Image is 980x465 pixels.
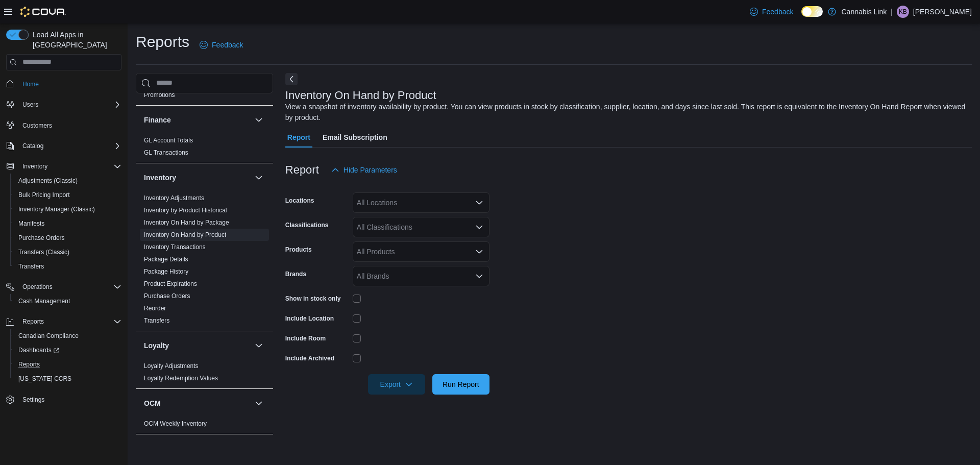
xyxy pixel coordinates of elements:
[18,119,121,132] span: Customers
[144,398,161,408] h3: OCM
[144,194,204,202] a: Inventory Adjustments
[144,398,251,408] button: OCM
[22,396,44,404] span: Settings
[285,334,326,342] label: Include Room
[475,199,483,207] button: Open list of options
[136,360,273,388] div: Loyalty
[18,297,70,305] span: Cash Management
[253,339,265,352] button: Loyalty
[18,205,95,213] span: Inventory Manager (Classic)
[14,344,121,356] span: Dashboards
[18,234,65,242] span: Purchase Orders
[10,294,126,308] button: Cash Management
[10,357,126,372] button: Reports
[475,272,483,280] button: Open list of options
[18,177,78,185] span: Adjustments (Classic)
[285,270,306,278] label: Brands
[285,73,298,85] button: Next
[327,160,401,180] button: Hide Parameters
[18,281,121,293] span: Operations
[18,191,70,199] span: Bulk Pricing Import
[2,314,126,329] button: Reports
[18,346,59,354] span: Dashboards
[20,7,66,17] img: Cova
[14,232,69,244] a: Purchase Orders
[144,268,188,275] a: Package History
[144,231,226,238] a: Inventory On Hand by Product
[18,332,79,340] span: Canadian Compliance
[18,78,121,90] span: Home
[18,140,121,152] span: Catalog
[14,260,121,273] span: Transfers
[212,40,243,50] span: Feedback
[14,203,99,215] a: Inventory Manager (Classic)
[253,397,265,409] button: OCM
[18,315,121,328] span: Reports
[913,6,972,18] p: [PERSON_NAME]
[2,392,126,407] button: Settings
[144,256,188,263] a: Package Details
[14,189,74,201] a: Bulk Pricing Import
[14,203,121,215] span: Inventory Manager (Classic)
[144,374,218,382] span: Loyalty Redemption Values
[22,142,43,150] span: Catalog
[2,280,126,294] button: Operations
[144,173,176,183] h3: Inventory
[14,358,44,371] a: Reports
[144,340,169,351] h3: Loyalty
[22,162,47,170] span: Inventory
[144,420,207,427] a: OCM Weekly Inventory
[368,374,425,395] button: Export
[144,340,251,351] button: Loyalty
[14,373,76,385] a: [US_STATE] CCRS
[195,35,247,55] a: Feedback
[18,140,47,152] button: Catalog
[22,283,53,291] span: Operations
[10,372,126,386] button: [US_STATE] CCRS
[14,373,121,385] span: Washington CCRS
[18,360,40,369] span: Reports
[18,248,69,256] span: Transfers (Classic)
[285,295,341,303] label: Show in stock only
[144,255,188,263] span: Package Details
[2,77,126,91] button: Home
[144,115,251,125] button: Finance
[285,221,329,229] label: Classifications
[10,216,126,231] button: Manifests
[14,246,121,258] span: Transfers (Classic)
[144,91,175,99] a: Promotions
[144,292,190,300] a: Purchase Orders
[144,149,188,156] a: GL Transactions
[14,189,121,201] span: Bulk Pricing Import
[22,101,38,109] span: Users
[136,192,273,331] div: Inventory
[374,374,419,395] span: Export
[18,315,48,328] button: Reports
[144,280,197,288] span: Product Expirations
[144,243,206,251] span: Inventory Transactions
[18,393,121,406] span: Settings
[144,218,229,227] span: Inventory On Hand by Package
[14,217,48,230] a: Manifests
[285,246,312,254] label: Products
[2,159,126,174] button: Inventory
[475,248,483,256] button: Open list of options
[14,246,73,258] a: Transfers (Classic)
[10,188,126,202] button: Bulk Pricing Import
[18,119,56,132] a: Customers
[10,174,126,188] button: Adjustments (Classic)
[14,260,48,273] a: Transfers
[10,202,126,216] button: Inventory Manager (Classic)
[18,394,48,406] a: Settings
[144,149,188,157] span: GL Transactions
[29,30,121,50] span: Load All Apps in [GEOGRAPHIC_DATA]
[144,115,171,125] h3: Finance
[18,281,57,293] button: Operations
[253,172,265,184] button: Inventory
[144,305,166,312] a: Reorder
[285,89,436,102] h3: Inventory On Hand by Product
[2,97,126,112] button: Users
[144,207,227,214] a: Inventory by Product Historical
[253,114,265,126] button: Finance
[144,362,199,370] a: Loyalty Adjustments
